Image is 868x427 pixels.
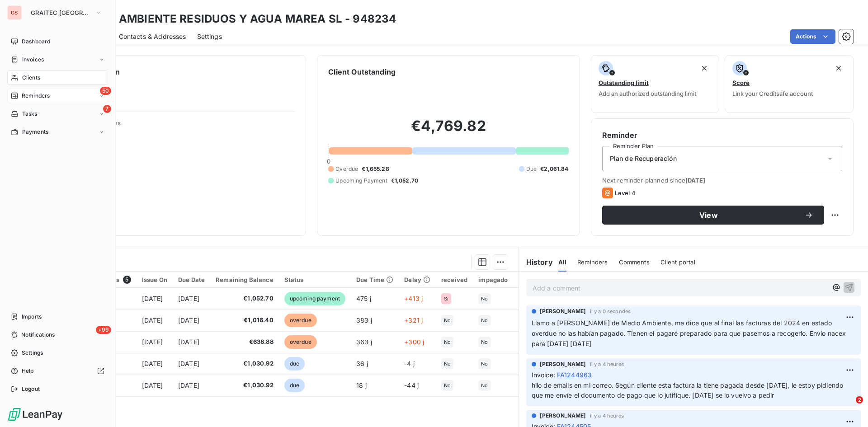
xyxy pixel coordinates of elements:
span: il y a 4 heures [590,413,624,418]
span: [DATE] [142,295,163,302]
span: 383 j [356,316,372,324]
button: Actions [790,29,835,44]
span: upcoming payment [284,292,345,305]
h6: Client Outstanding [328,66,396,77]
span: [DATE] [178,360,199,367]
span: €1,655.28 [362,165,389,173]
span: Invoices [22,56,44,64]
span: €638.88 [216,338,274,347]
span: [DATE] [142,381,163,389]
div: Status [284,276,345,283]
span: Imports [22,313,42,321]
span: Overdue [335,165,358,173]
span: 7 [103,105,111,113]
span: hilo de emails en mi correo. Según cliente esta factura la tiene pagada desde [DATE], le estoy pi... [532,381,845,399]
div: GS [7,5,22,20]
span: [DATE] [142,338,163,346]
span: [DATE] [178,295,199,302]
span: €2,061.84 [540,165,568,173]
span: Client Properties [73,119,295,132]
span: 36 j [356,360,368,367]
span: [DATE] [178,338,199,346]
span: overdue [284,314,317,327]
span: +99 [96,326,111,334]
span: GRAITEC [GEOGRAPHIC_DATA] [31,9,91,16]
span: Payments [22,128,48,136]
span: €1,030.92 [216,359,274,368]
span: Logout [22,385,40,393]
div: Due Time [356,276,393,283]
span: All [558,258,566,266]
span: [DATE] [142,316,163,324]
span: 50 [100,87,111,95]
span: Level 4 [615,189,636,197]
h3: MEDIO AMBIENTE RESIDUOS Y AGUA MAREA SL - 948234 [80,11,396,27]
span: Clients [22,74,40,82]
span: 2 [856,396,863,404]
span: Settings [22,349,43,357]
div: Issue On [142,276,167,283]
span: No [481,296,488,301]
span: [DATE] [685,177,706,184]
div: Due Date [178,276,205,283]
div: Delay [404,276,430,283]
div: Remaining Balance [216,276,274,283]
button: Outstanding limitAdd an authorized outstanding limit [591,55,720,113]
span: Due [526,165,537,173]
div: received [441,276,467,283]
span: Tasks [22,110,38,118]
span: Reminders [577,258,608,266]
h6: Client information [55,66,295,77]
span: due [284,357,305,371]
span: Add an authorized outstanding limit [599,90,696,97]
span: Outstanding limit [599,79,649,86]
span: Score [732,79,750,86]
span: Plan de Recuperación [610,154,677,163]
button: View [602,206,824,225]
span: No [481,318,488,323]
span: [PERSON_NAME] [540,307,586,315]
span: Invoice : [532,370,555,380]
iframe: Intercom live chat [837,396,859,418]
span: Comments [619,258,650,266]
h6: Reminder [602,130,842,141]
span: €1,052.70 [216,294,274,303]
span: [DATE] [178,316,199,324]
span: [PERSON_NAME] [540,412,586,420]
span: View [613,211,804,219]
h2: €4,769.82 [328,117,568,144]
span: 363 j [356,338,372,346]
span: €1,016.40 [216,316,274,325]
span: il y a 4 heures [590,361,624,367]
span: il y a 0 secondes [590,309,631,314]
h6: History [519,257,553,267]
span: 18 j [356,381,367,389]
span: €1,052.70 [391,177,418,185]
span: Contacts & Addresses [119,32,186,41]
img: Logo LeanPay [7,407,63,422]
span: Si [444,296,448,301]
span: Notifications [21,331,55,339]
span: No [444,318,451,323]
span: -4 j [404,360,415,367]
span: No [481,361,488,366]
span: Upcoming Payment [335,177,387,185]
span: FA1244963 [557,370,592,380]
span: -44 j [404,381,419,389]
span: [DATE] [178,381,199,389]
span: 475 j [356,295,371,302]
span: Client portal [660,258,695,266]
span: Llamo a [PERSON_NAME] de Medio Ambiente, me dice que al final las facturas del 2024 en estado ove... [532,319,848,347]
span: [DATE] [142,360,163,367]
span: €1,030.92 [216,381,274,390]
span: [PERSON_NAME] [540,360,586,368]
span: No [481,383,488,388]
span: overdue [284,335,317,349]
span: Link your Creditsafe account [732,90,813,97]
span: No [444,383,451,388]
span: +413 j [404,295,423,302]
span: Dashboard [22,38,50,46]
span: due [284,379,305,392]
span: Help [22,367,34,375]
div: impagado [478,276,508,283]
